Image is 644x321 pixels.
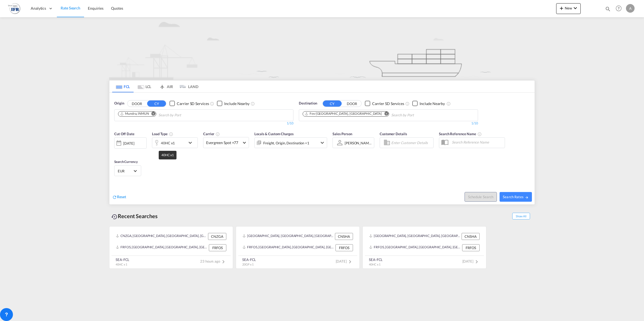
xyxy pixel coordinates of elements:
md-select: Select Currency: € EUREuro [117,167,138,175]
recent-search-card: CNZGA, [GEOGRAPHIC_DATA], [GEOGRAPHIC_DATA], [GEOGRAPHIC_DATA] & [GEOGRAPHIC_DATA], [GEOGRAPHIC_D... [109,226,233,269]
img: new-FCL.png [109,17,535,80]
div: 40HC x1icon-chevron-down [152,137,198,148]
div: Recent Searches [109,210,160,222]
button: Note: By default Schedule search will only considerorigin ports, destination ports and cut off da... [465,192,497,202]
div: 1/10 [114,121,293,126]
div: OriginDOOR CY Checkbox No InkUnchecked: Search for CY (Container Yard) services for all selected ... [109,93,535,204]
div: CNSHA, Shanghai, China, Greater China & Far East Asia, Asia Pacific [369,233,460,240]
span: Analytics [31,6,46,11]
md-icon: icon-airplane [159,83,165,88]
span: Locals & Custom Charges [254,132,294,136]
span: 40HC x1 [161,153,174,157]
div: Press delete to remove this chip. [304,111,383,116]
button: DOOR [127,100,146,107]
span: Carrier [203,132,220,136]
span: Search Currency [114,160,138,164]
span: Cut Off Date [114,132,134,136]
div: A [626,4,635,13]
md-icon: icon-refresh [112,195,117,200]
button: DOOR [342,100,361,107]
span: 20GP x 1 [242,263,254,266]
recent-search-card: [GEOGRAPHIC_DATA], [GEOGRAPHIC_DATA], [GEOGRAPHIC_DATA], [GEOGRAPHIC_DATA] & [GEOGRAPHIC_DATA], [... [362,226,486,269]
div: icon-magnify [605,6,611,14]
md-datepicker: Select [114,148,118,155]
input: Search Reference Name [449,138,505,146]
div: Freight Origin Destination Factory Stuffingicon-chevron-down [254,137,327,148]
div: Include Nearby [420,101,445,106]
span: New [558,6,579,10]
div: FRFOS [209,244,226,251]
span: Sales Person [333,132,352,136]
div: [DATE] [123,141,134,146]
img: de31bbe0256b11eebba44b54815f083d.png [8,2,20,15]
md-chips-wrap: Chips container. Use arrow keys to select chips. [117,110,212,120]
md-icon: icon-magnify [605,6,611,12]
recent-search-card: [GEOGRAPHIC_DATA], [GEOGRAPHIC_DATA], [GEOGRAPHIC_DATA], [GEOGRAPHIC_DATA] & [GEOGRAPHIC_DATA], [... [236,226,360,269]
div: Carrier SD Services [372,101,404,106]
div: CNSHA, Shanghai, China, Greater China & Far East Asia, Asia Pacific [243,233,334,240]
md-icon: icon-chevron-down [319,139,326,146]
div: icon-refreshReset [112,194,126,200]
md-icon: The selected Trucker/Carrierwill be displayed in the rate results If the rates are from another f... [216,132,220,136]
input: Chips input. [158,111,210,120]
span: Evergreen Spot +77 [206,140,241,145]
md-chips-wrap: Chips container. Use arrow keys to select chips. [302,110,445,120]
div: CNSHA [335,233,353,240]
div: SEA-FCL [242,257,256,262]
span: Reset [117,194,126,199]
md-icon: Unchecked: Search for CY (Container Yard) services for all selected carriers.Checked : Search for... [210,102,214,106]
div: [DATE] [114,137,147,149]
div: CNZGA, Zhongshan, China, Greater China & Far East Asia, Asia Pacific [116,233,207,240]
span: Rate Search [61,6,80,10]
button: Remove [381,111,389,117]
md-tab-item: FCL [112,81,134,92]
div: Include Nearby [224,101,250,106]
button: CY [323,100,342,107]
md-checkbox: Checkbox No Ink [217,101,250,106]
md-tab-item: LAND [177,81,198,92]
span: Customer Details [380,132,407,136]
md-icon: icon-chevron-down [187,139,196,146]
md-icon: icon-chevron-right [347,259,353,265]
div: FRFOS, Fos-sur-Mer, France, Western Europe, Europe [116,244,207,251]
md-icon: Unchecked: Search for CY (Container Yard) services for all selected carriers.Checked : Search for... [405,102,410,106]
md-icon: icon-chevron-down [572,5,579,11]
span: Show All [512,213,530,219]
md-icon: icon-information-outline [169,132,173,136]
input: Enter Customer Details [391,139,432,147]
div: FRFOS [462,244,480,251]
div: Help [614,4,626,13]
button: CY [147,100,166,107]
span: Search Rates [503,195,529,199]
div: Carrier SD Services [177,101,209,106]
span: Enquiries [88,6,103,11]
md-icon: icon-arrow-right [525,196,529,199]
md-pagination-wrapper: Use the left and right arrow keys to navigate between tabs [112,81,198,92]
md-icon: Unchecked: Ignores neighbouring ports when fetching rates.Checked : Includes neighbouring ports w... [251,102,255,106]
span: Origin [114,101,124,106]
div: Freight Origin Destination Factory Stuffing [263,139,309,147]
div: FRFOS [335,244,353,251]
md-icon: icon-chevron-right [220,259,227,265]
button: Remove [148,111,156,117]
span: Search Reference Name [439,132,482,136]
md-icon: Your search will be saved by the below given name [477,132,482,136]
div: FRFOS, Fos-sur-Mer, France, Western Europe, Europe [369,244,461,251]
span: 40HC x 1 [116,263,127,266]
span: 23 hours ago [200,259,227,263]
input: Chips input. [391,111,442,120]
span: Destination [299,101,317,106]
md-checkbox: Checkbox No Ink [169,101,209,106]
span: EUR [118,169,133,173]
div: Press delete to remove this chip. [120,111,150,116]
div: Fos-sur-Mer, FRFOS [304,111,382,116]
md-tab-item: AIR [155,81,177,92]
md-icon: icon-chevron-right [473,259,480,265]
div: SEA-FCL [116,257,129,262]
div: 1/10 [299,121,478,126]
button: icon-plus 400-fgNewicon-chevron-down [556,3,581,14]
md-tab-item: LCL [134,81,155,92]
md-checkbox: Checkbox No Ink [365,101,404,106]
div: CNZGA [208,233,226,240]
